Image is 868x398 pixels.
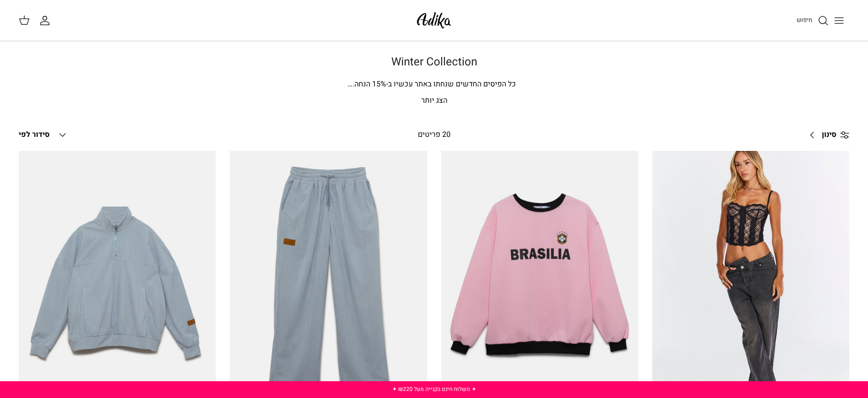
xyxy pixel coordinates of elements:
img: Adika IL [414,9,454,31]
span: כל הפיסים החדשים שנחתו באתר עכשיו ב- [386,78,516,90]
div: 20 פריטים [338,129,530,141]
h1: Winter Collection [107,56,761,69]
span: 15 [372,78,381,90]
a: חיפוש [797,15,829,26]
span: סידור לפי [19,129,49,140]
p: הצג יותר [107,95,761,107]
span: חיפוש [797,15,812,24]
span: סינון [822,129,836,141]
a: סינון [803,124,849,146]
span: % הנחה. [347,78,386,90]
button: Toggle menu [829,10,849,31]
button: סידור לפי [19,125,68,145]
a: החשבון שלי [39,15,54,26]
a: ✦ משלוח חינם בקנייה מעל ₪220 ✦ [392,385,476,393]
